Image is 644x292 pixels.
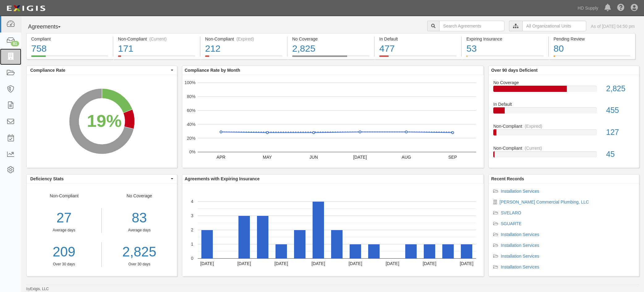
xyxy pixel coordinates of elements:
[27,193,102,267] div: Non-Compliant
[501,189,539,194] a: Installation Services
[292,42,369,55] div: 2,825
[113,55,200,60] a: Non-Compliant(Current)171
[575,2,601,14] a: HD Supply
[182,183,484,276] svg: A chart.
[489,101,639,107] div: In Default
[493,123,634,145] a: Non-Compliant(Expired)127
[499,200,589,204] a: [PERSON_NAME] Commercial Plumbing, LLC
[27,66,177,75] button: Compliance Rate
[263,155,272,160] text: MAY
[493,101,634,123] a: In Default455
[237,261,251,266] text: [DATE]
[375,55,461,60] a: In Default477
[288,55,374,60] a: No Coverage2,825
[5,3,47,14] img: logo-5460c22ac91f19d4615b14bd174203de0afe785f0fc80cf4dbbc73dc1793850b.png
[601,83,639,94] div: 2,825
[309,155,318,160] text: JUN
[501,232,539,237] a: Installation Services
[191,213,193,218] text: 3
[106,262,172,267] div: Over 30 days
[554,36,630,42] div: Pending Review
[501,221,521,226] a: SGUARTE
[205,36,282,42] div: Non-Compliant (Expired)
[118,36,195,42] div: Non-Compliant (Current)
[187,108,196,113] text: 60%
[30,287,49,291] a: Exigis, LLC
[501,264,539,269] a: Installation Services
[554,42,630,55] div: 80
[31,36,108,42] div: Compliant
[448,155,457,160] text: SEP
[26,21,73,33] button: Agreements
[27,174,177,183] button: Deficiency Stats
[549,55,635,60] a: Pending Review80
[191,256,193,261] text: 0
[30,176,169,182] span: Deficiency Stats
[379,42,457,55] div: 477
[149,36,166,42] div: (Current)
[522,21,586,31] input: All Organizational Units
[31,42,108,55] div: 758
[191,199,193,204] text: 4
[466,36,544,42] div: Expiring Insurance
[87,108,122,133] div: 19%
[200,261,214,266] text: [DATE]
[493,79,634,101] a: No Coverage2,825
[200,55,287,60] a: Non-Compliant(Expired)212
[191,227,193,232] text: 2
[27,228,101,233] div: Average days
[187,135,196,140] text: 20%
[184,80,196,85] text: 100%
[187,122,196,127] text: 40%
[489,79,639,86] div: No Coverage
[501,210,521,215] a: SVELARO
[311,261,325,266] text: [DATE]
[106,208,172,228] div: 83
[27,242,101,262] a: 209
[439,21,504,31] input: Search Agreements
[106,228,172,233] div: Average days
[385,261,399,266] text: [DATE]
[525,145,542,151] div: (Current)
[189,149,196,154] text: 0%
[489,145,639,151] div: Non-Compliant
[501,243,539,248] a: Installation Services
[617,4,625,12] i: Help Center - Complianz
[27,262,101,267] div: Over 30 days
[106,242,172,262] a: 2,825
[182,75,484,168] div: A chart.
[217,155,225,160] text: APR
[501,254,539,259] a: Installation Services
[493,145,634,162] a: Non-Compliant(Current)45
[185,68,240,73] b: Compliance Rate by Month
[466,42,544,55] div: 53
[489,123,639,129] div: Non-Compliant
[27,75,177,168] svg: A chart.
[402,155,411,160] text: AUG
[185,176,260,181] b: Agreements with Expiring Insurance
[348,261,362,266] text: [DATE]
[460,261,473,266] text: [DATE]
[292,36,369,42] div: No Coverage
[236,36,254,42] div: (Expired)
[118,42,195,55] div: 171
[205,42,282,55] div: 212
[525,123,542,129] div: (Expired)
[26,55,113,60] a: Compliant758
[601,105,639,116] div: 455
[491,176,524,181] b: Recent Records
[30,67,169,73] span: Compliance Rate
[601,127,639,138] div: 127
[423,261,436,266] text: [DATE]
[102,193,177,267] div: No Coverage
[601,149,639,160] div: 45
[11,41,19,46] div: 81
[274,261,288,266] text: [DATE]
[379,36,457,42] div: In Default
[591,23,635,29] div: As of [DATE] 04:50 pm
[191,242,193,247] text: 1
